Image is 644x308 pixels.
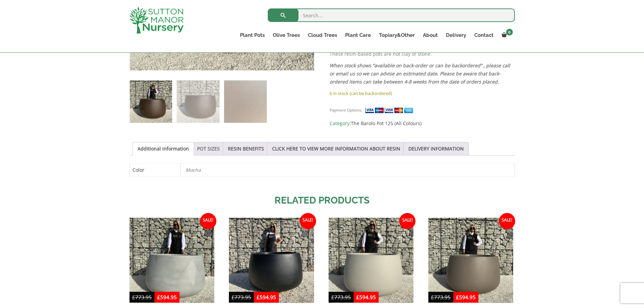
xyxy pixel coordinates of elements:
bdi: 594.95 [157,294,177,301]
img: The Barolo Pot 125 Colour Mocha Brown [130,80,172,123]
img: The Barolo Pot 125 Colour Clay [428,218,513,303]
img: logo [129,7,184,33]
a: Contact [470,30,498,40]
bdi: 594.95 [257,294,276,301]
bdi: 594.95 [456,294,476,301]
a: Plant Care [341,30,375,40]
bdi: 594.95 [356,294,376,301]
a: DELIVERY INFORMATION [408,142,464,155]
bdi: 773.95 [431,294,451,301]
bdi: 773.95 [232,294,251,301]
span: 0 [506,29,513,35]
small: Payment Options: [330,108,362,113]
a: Delivery [442,30,470,40]
a: 0 [498,30,515,40]
bdi: 773.95 [132,294,152,301]
p: Mocha [186,164,509,176]
a: RESIN BENEFITS [228,142,264,155]
span: £ [331,294,334,301]
a: Plant Pots [236,30,269,40]
span: Sale! [499,213,515,229]
img: The Barolo Pot 125 Colour Mocha Brown - Image 3 [224,80,266,123]
img: The Barolo Pot 125 Colour Mocha Brown - Image 2 [177,80,219,123]
a: POT SIZES [197,142,220,155]
a: About [419,30,442,40]
a: Olive Trees [269,30,304,40]
table: Product Details [129,163,515,176]
img: payment supported [365,107,415,114]
p: These resin-based pots are not clay or stone. [330,50,515,58]
a: Additional information [138,142,189,155]
span: Sale! [399,213,415,229]
span: £ [456,294,459,301]
a: Cloud Trees [304,30,341,40]
span: £ [257,294,260,301]
a: The Barolo Pot 125 (All Colours) [351,120,422,126]
span: Sale! [200,213,216,229]
span: £ [431,294,434,301]
img: The Barolo Pot 125 Colour Champagne [329,218,413,303]
img: The Barolo Pot 125 Colour Grey Stone [129,218,214,303]
a: CLICK HERE TO VIEW MORE INFORMATION ABOUT RESIN [272,142,400,155]
p: 6 in stock (can be backordered) [330,89,515,97]
img: The Barolo Pot 125 Colour Black [229,218,314,303]
span: Sale! [300,213,316,229]
input: Search... [268,8,515,22]
bdi: 773.95 [331,294,351,301]
h2: Related products [129,193,515,208]
span: £ [157,294,160,301]
span: £ [132,294,135,301]
span: £ [356,294,359,301]
span: £ [232,294,235,301]
a: Topiary&Other [375,30,419,40]
th: Color [129,163,180,176]
span: Category: [330,119,515,127]
em: When stock shows “available on back-order or can be backordered” , please call or email us so we ... [330,62,510,85]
